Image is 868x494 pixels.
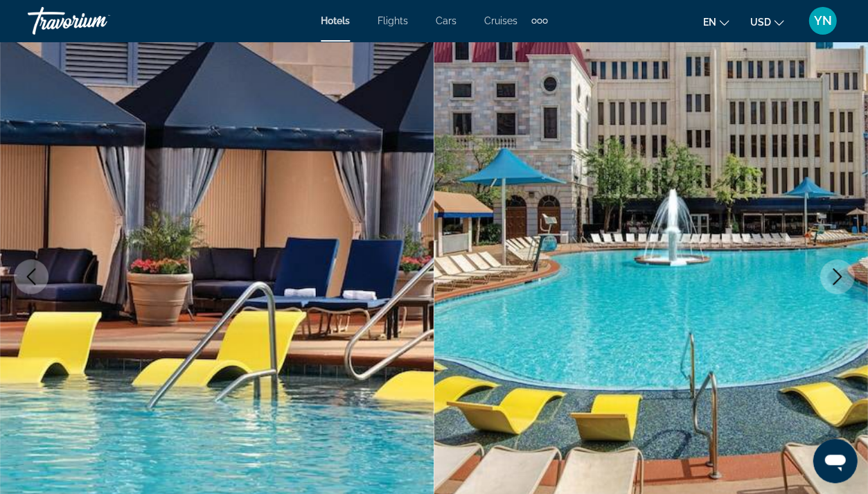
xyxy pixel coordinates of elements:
[702,12,729,32] button: Change language
[531,10,547,32] button: Extra navigation items
[804,6,840,35] button: User Menu
[436,15,457,26] a: Cars
[484,15,517,26] a: Cruises
[14,259,48,294] button: Previous image
[750,12,783,32] button: Change currency
[378,15,408,26] a: Flights
[28,3,166,39] a: Travorium
[813,14,831,28] span: YN
[750,17,770,28] span: USD
[820,259,854,294] button: Next image
[813,439,857,483] iframe: Button to launch messaging window
[321,15,350,26] a: Hotels
[702,17,716,28] span: en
